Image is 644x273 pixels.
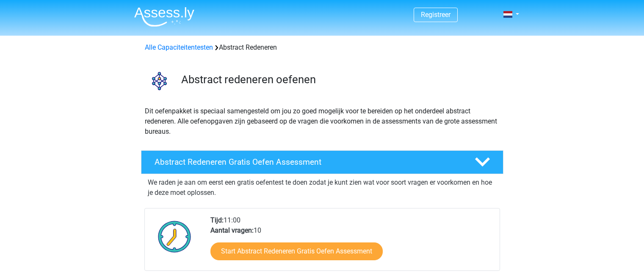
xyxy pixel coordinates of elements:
[210,226,254,234] b: Aantal vragen:
[421,11,451,19] a: Registreer
[145,43,213,51] a: Alle Capaciteitentesten
[141,63,177,99] img: abstract redeneren
[210,216,224,224] b: Tijd:
[155,157,461,167] h4: Abstract Redeneren Gratis Oefen Assessment
[138,150,507,174] a: Abstract Redeneren Gratis Oefen Assessment
[134,7,194,27] img: Assessly
[141,42,503,53] div: Abstract Redeneren
[153,215,196,258] img: Klok
[145,106,500,137] p: Dit oefenpakket is speciaal samengesteld om jou zo goed mogelijk voor te bereiden op het onderdee...
[204,215,499,270] div: 11:00 10
[148,177,497,198] p: We raden je aan om eerst een gratis oefentest te doen zodat je kunt zien wat voor soort vragen er...
[210,242,383,260] a: Start Abstract Redeneren Gratis Oefen Assessment
[181,73,497,86] h3: Abstract redeneren oefenen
